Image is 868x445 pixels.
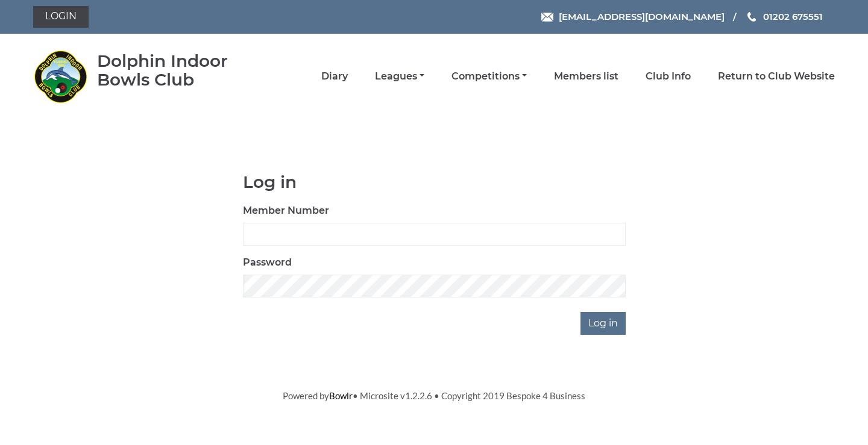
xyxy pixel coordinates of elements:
[580,312,626,335] input: Log in
[329,390,353,401] a: Bowlr
[554,70,618,83] a: Members list
[33,6,89,28] a: Login
[763,11,823,22] span: 01202 675551
[283,390,585,401] span: Powered by • Microsite v1.2.2.6 • Copyright 2019 Bespoke 4 Business
[541,13,553,22] img: Email
[243,204,329,218] label: Member Number
[541,10,725,23] a: Email [EMAIL_ADDRESS][DOMAIN_NAME]
[747,12,756,22] img: Phone us
[243,173,626,191] h1: Log in
[33,49,87,104] img: Dolphin Indoor Bowls Club
[375,70,424,83] a: Leagues
[321,70,348,83] a: Diary
[243,255,292,270] label: Password
[559,11,725,22] span: [EMAIL_ADDRESS][DOMAIN_NAME]
[718,70,835,83] a: Return to Club Website
[97,52,263,89] div: Dolphin Indoor Bowls Club
[646,70,691,83] a: Club Info
[746,10,823,23] a: Phone us 01202 675551
[451,70,527,83] a: Competitions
